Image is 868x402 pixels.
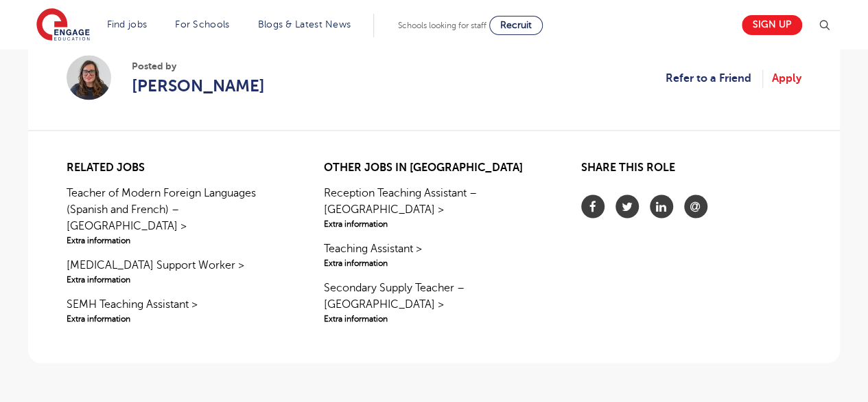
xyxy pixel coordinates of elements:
a: [PERSON_NAME] [132,74,265,98]
span: Recruit [500,20,532,30]
span: Extra information [67,273,287,285]
span: Extra information [324,256,544,269]
a: Recruit [489,16,543,35]
span: Schools looking for staff [398,21,486,30]
a: Apply [772,69,801,87]
a: Sign up [742,15,802,35]
span: Posted by [132,59,265,74]
a: Secondary Supply Teacher – [GEOGRAPHIC_DATA] >Extra information [324,279,544,324]
span: Extra information [67,234,287,246]
a: Find jobs [107,19,148,30]
a: [MEDICAL_DATA] Support Worker >Extra information [67,256,287,285]
a: SEMH Teaching Assistant >Extra information [67,295,287,324]
span: Extra information [324,217,544,230]
a: Refer to a Friend [666,69,763,87]
img: Engage Education [36,8,90,43]
span: Extra information [67,312,287,324]
h2: Related jobs [67,161,287,174]
a: For Schools [175,19,229,30]
h2: Share this role [581,161,801,181]
a: Blogs & Latest News [258,19,351,30]
a: Teacher of Modern Foreign Languages (Spanish and French) – [GEOGRAPHIC_DATA] >Extra information [67,184,287,246]
span: Extra information [324,312,544,324]
a: Reception Teaching Assistant – [GEOGRAPHIC_DATA] >Extra information [324,184,544,230]
h2: Other jobs in [GEOGRAPHIC_DATA] [324,161,544,174]
a: Teaching Assistant >Extra information [324,240,544,269]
